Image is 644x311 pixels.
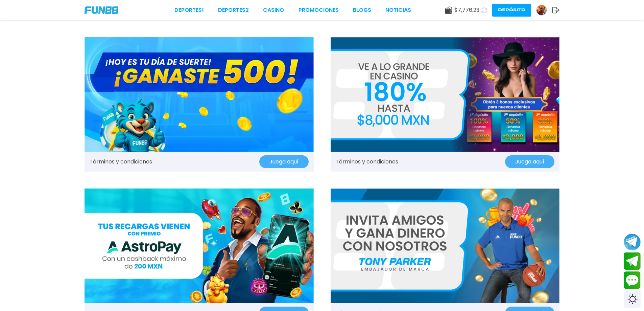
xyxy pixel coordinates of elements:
a: Promociones [299,6,339,14]
button: Depósito [492,4,531,17]
a: BLOGS [353,6,371,14]
button: Join telegram [624,252,641,270]
a: NOTICIAS [385,6,411,14]
button: Juega aquí [259,155,309,168]
a: Términos y condiciones [336,158,398,166]
div: Switch theme [624,291,641,308]
a: Avatar [536,5,552,16]
img: Promo Banner [85,37,314,152]
img: Promo Banner [85,188,314,303]
span: $ 7,776.23 [454,6,479,14]
img: Avatar [536,5,547,15]
a: Deportes1 [174,6,204,14]
img: Promo Banner [331,188,560,303]
button: Juega aquí [505,155,554,168]
img: Company Logo [85,6,118,14]
img: Promo Banner [331,37,560,152]
a: Deportes2 [218,6,249,14]
a: CASINO [263,6,284,14]
button: Join telegram channel [624,233,641,251]
button: Contact customer service [624,271,641,289]
a: Términos y condiciones [90,158,152,166]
